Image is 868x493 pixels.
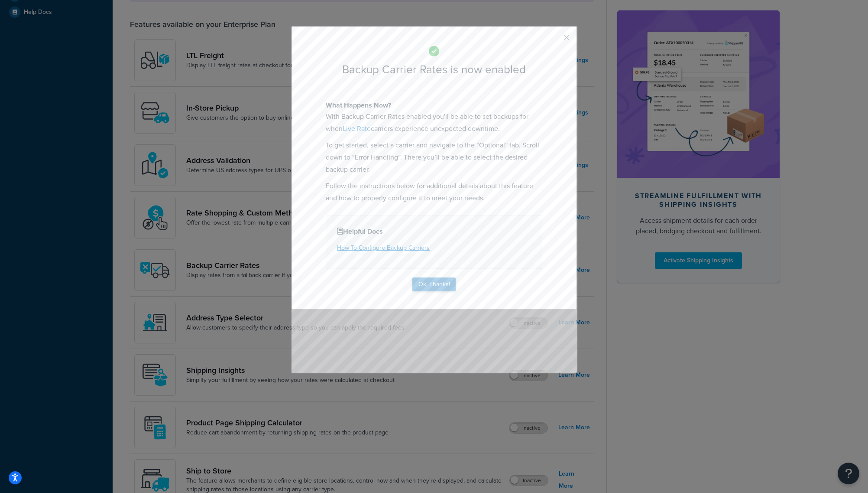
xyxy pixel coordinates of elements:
a: How To Configure Backup Carriers [337,243,430,252]
a: Live Rate [343,124,371,134]
button: Ok, Thanks! [412,278,456,291]
h2: Backup Carrier Rates is now enabled [326,63,542,76]
p: Follow the instructions below for additional details about this feature and how to properly confi... [326,180,542,204]
p: To get started, select a carrier and navigate to the “Optional” tab. Scroll down to “Error Handli... [326,139,542,176]
p: With Backup Carrier Rates enabled you'll be able to set backups for when carriers experience unex... [326,111,542,135]
h4: Helpful Docs [337,226,531,237]
h4: What Happens Now? [326,100,542,111]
